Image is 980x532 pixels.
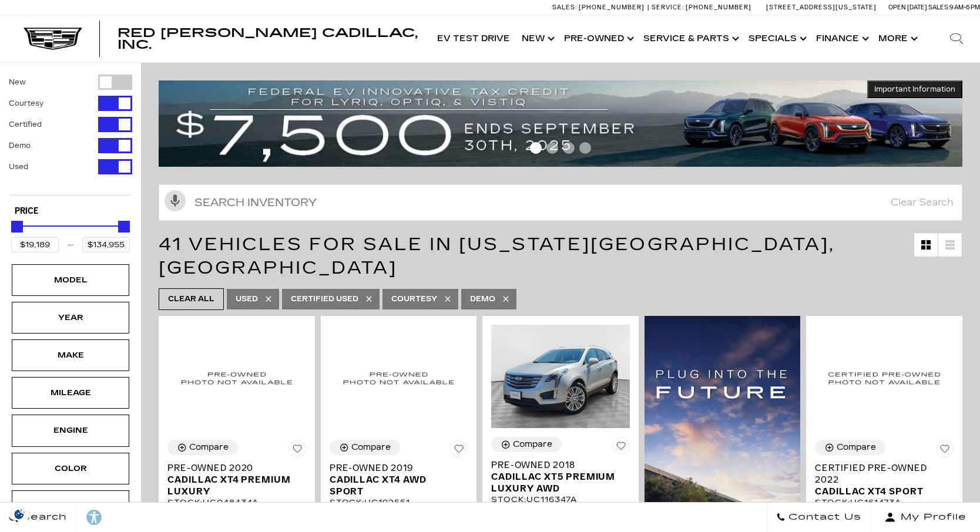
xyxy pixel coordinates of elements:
[330,440,400,455] button: Compare Vehicle
[652,4,684,11] span: Service:
[450,440,468,462] button: Save Vehicle
[165,190,186,211] svg: Click to toggle on voice search
[647,4,754,11] a: Service: [PHONE_NUMBER]
[815,486,945,497] span: Cadillac XT4 Sport
[12,415,129,446] div: EngineEngine
[786,509,861,526] span: Contact Us
[928,4,949,11] span: Sales:
[82,237,130,252] input: Maximum
[579,4,645,11] span: [PHONE_NUMBER]
[41,311,100,324] div: Year
[236,292,258,307] span: Used
[288,440,306,462] button: Save Vehicle
[516,15,558,62] a: New
[159,234,835,278] span: 41 Vehicles for Sale in [US_STATE][GEOGRAPHIC_DATA], [GEOGRAPHIC_DATA]
[41,462,100,475] div: Color
[815,325,954,432] img: 2022 Cadillac XT4 Sport
[12,339,129,371] div: MakeMake
[686,4,751,11] span: [PHONE_NUMBER]
[41,386,100,399] div: Mileage
[552,4,647,11] a: Sales: [PHONE_NUMBER]
[118,27,419,50] a: Red [PERSON_NAME] Cadillac, Inc.
[431,15,516,62] a: EV Test Drive
[167,440,238,455] button: Compare Vehicle
[159,184,962,221] input: Search Inventory
[330,325,468,432] img: 2019 Cadillac XT4 AWD Sport
[815,462,954,497] a: Certified Pre-Owned 2022Cadillac XT4 Sport
[491,459,621,471] span: Pre-Owned 2018
[579,142,591,154] span: Go to slide 4
[41,274,100,287] div: Model
[637,15,743,62] a: Service & Parts
[330,462,459,474] span: Pre-Owned 2019
[15,206,126,217] h5: Price
[18,509,67,526] span: Search
[810,15,872,62] a: Finance
[12,264,129,296] div: ModelModel
[513,439,552,450] div: Compare
[24,28,82,50] img: Cadillac Dark Logo with Cadillac White Text
[330,474,459,497] span: Cadillac XT4 AWD Sport
[815,497,954,508] div: Stock : UC161473A
[837,442,876,453] div: Compare
[291,292,358,307] span: Certified Used
[351,442,391,453] div: Compare
[168,292,214,307] span: Clear All
[491,437,562,452] button: Compare Vehicle
[167,462,306,497] a: Pre-Owned 2020Cadillac XT4 Premium Luxury
[41,349,100,362] div: Make
[9,140,31,151] label: Demo
[530,142,542,154] span: Go to slide 1
[766,4,877,11] a: [STREET_ADDRESS][US_STATE]
[330,462,468,497] a: Pre-Owned 2019Cadillac XT4 AWD Sport
[815,440,885,455] button: Compare Vehicle
[558,15,637,62] a: Pre-Owned
[872,15,921,62] button: More
[167,462,297,474] span: Pre-Owned 2020
[871,503,980,532] button: Open user profile menu
[12,453,129,484] div: ColorColor
[189,442,229,453] div: Compare
[743,15,810,62] a: Specials
[12,490,129,522] div: BodystyleBodystyle
[815,462,945,486] span: Certified Pre-Owned 2022
[9,97,43,109] label: Courtesy
[949,4,980,11] span: 9 AM-6 PM
[491,325,630,429] img: 2018 Cadillac XT5 Premium Luxury AWD
[936,440,954,462] button: Save Vehicle
[159,80,962,167] img: vrp-tax-ending-august-version
[330,497,468,508] div: Stock : UC192551
[612,437,630,459] button: Save Vehicle
[41,424,100,437] div: Engine
[9,75,132,195] div: Filter by Vehicle Type
[167,497,306,508] div: Stock : UC048434A
[118,26,418,52] span: Red [PERSON_NAME] Cadillac, Inc.
[9,161,28,173] label: Used
[167,325,306,432] img: 2020 Cadillac XT4 Premium Luxury
[118,221,130,233] div: Maximum Price
[9,76,26,88] label: New
[896,509,966,526] span: My Profile
[767,503,871,532] a: Contact Us
[11,217,130,252] div: Price
[11,221,23,233] div: Minimum Price
[888,4,927,11] span: Open [DATE]
[12,302,129,334] div: YearYear
[391,292,437,307] span: Courtesy
[491,494,630,505] div: Stock : UC116347A
[12,377,129,409] div: MileageMileage
[546,142,558,154] span: Go to slide 2
[9,119,42,130] label: Certified
[167,474,297,497] span: Cadillac XT4 Premium Luxury
[11,237,59,252] input: Minimum
[470,292,495,307] span: Demo
[6,508,33,520] section: Click to Open Cookie Consent Modal
[41,500,100,513] div: Bodystyle
[491,459,630,494] a: Pre-Owned 2018Cadillac XT5 Premium Luxury AWD
[563,142,575,154] span: Go to slide 3
[874,85,955,94] span: Important Information
[867,80,962,98] button: Important Information
[491,471,621,494] span: Cadillac XT5 Premium Luxury AWD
